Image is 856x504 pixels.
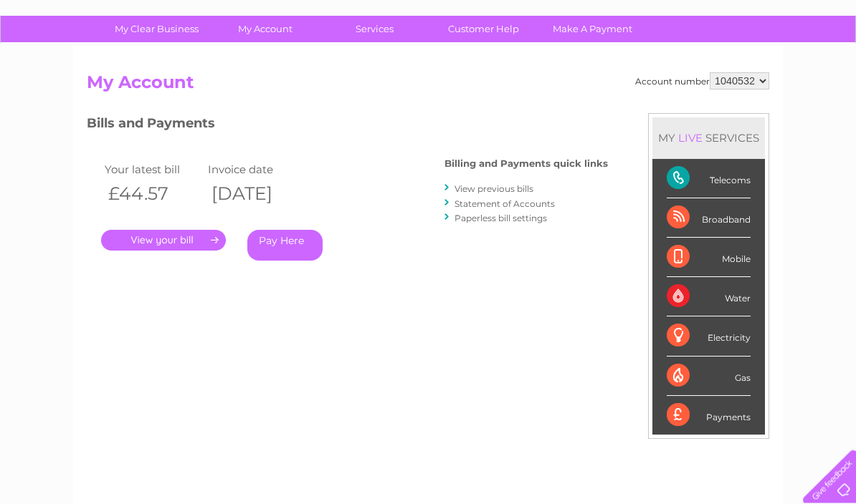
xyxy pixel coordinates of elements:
a: My Account [206,16,325,43]
div: Broadband [667,199,751,238]
a: Statement of Accounts [455,199,555,210]
a: Customer Help [424,16,543,43]
a: Contact [761,61,796,72]
h3: Bills and Payments [87,114,608,139]
img: logo.png [30,37,103,81]
a: Make A Payment [533,16,652,43]
h4: Billing and Payments quick links [444,159,608,170]
a: 0333 014 3131 [586,7,685,25]
div: Mobile [667,238,751,278]
div: Account number [635,73,769,90]
div: Gas [667,357,751,397]
div: Payments [667,397,751,435]
a: Pay Here [247,231,323,261]
a: Blog [731,61,752,72]
div: Electricity [667,317,751,357]
a: Log out [809,61,842,72]
td: Invoice date [204,160,308,180]
a: View previous bills [455,184,533,195]
a: . [101,231,226,251]
a: Water [604,61,631,72]
th: [DATE] [204,180,308,209]
a: Telecoms [680,61,723,72]
a: Paperless bill settings [455,213,547,224]
div: Clear Business is a trading name of Verastar Limited (registered in [GEOGRAPHIC_DATA] No. 3667643... [90,8,768,69]
div: MY SERVICES [652,118,765,159]
td: Your latest bill [101,160,204,180]
a: Services [315,16,434,43]
a: My Clear Business [98,16,216,43]
h2: My Account [87,73,769,100]
div: LIVE [675,132,705,145]
div: Telecoms [667,160,751,199]
th: £44.57 [101,180,204,209]
a: Energy [639,61,671,72]
div: Water [667,278,751,317]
